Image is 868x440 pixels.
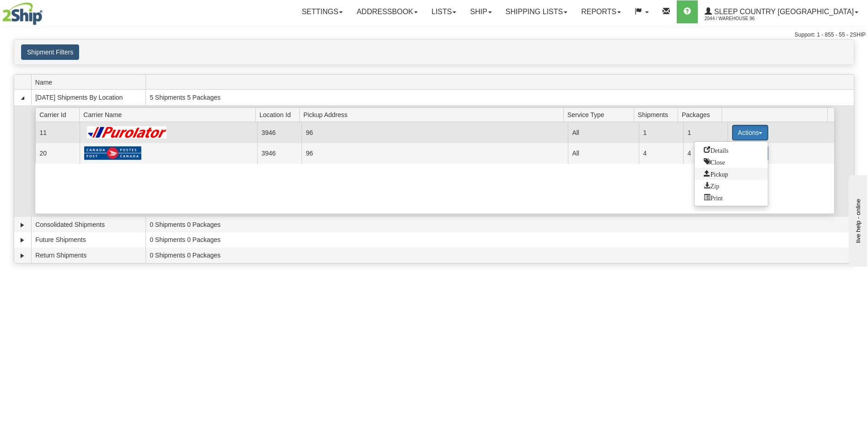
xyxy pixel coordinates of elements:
[683,143,728,164] td: 4
[568,143,639,164] td: All
[35,143,80,164] td: 20
[35,75,146,89] span: Name
[698,0,865,23] a: Sleep Country [GEOGRAPHIC_DATA] 2044 / Warehouse 96
[712,8,854,16] span: Sleep Country [GEOGRAPHIC_DATA]
[574,0,628,23] a: Reports
[18,220,27,230] a: Expand
[302,143,568,164] td: 96
[2,2,43,25] img: logo2044.jpg
[568,122,639,143] td: All
[704,146,728,153] span: Details
[146,247,854,263] td: 0 Shipments 0 Packages
[257,122,302,143] td: 3946
[463,0,498,23] a: Ship
[639,122,683,143] td: 1
[146,232,854,248] td: 0 Shipments 0 Packages
[695,144,768,156] a: Go to Details view
[146,217,854,232] td: 0 Shipments 0 Packages
[350,0,425,23] a: Addressbook
[84,126,171,139] img: Purolator
[31,247,146,263] td: Return Shipments
[732,125,769,140] button: Actions
[295,0,350,23] a: Settings
[146,90,854,105] td: 5 Shipments 5 Packages
[704,194,722,200] span: Print
[7,8,85,15] div: live help - online
[35,122,80,143] td: 11
[704,158,725,165] span: Close
[257,143,302,164] td: 3946
[2,31,866,39] div: Support: 1 - 855 - 55 - 2SHIP
[259,107,300,122] span: Location Id
[31,90,146,105] td: [DATE] Shipments By Location
[83,107,255,122] span: Carrier Name
[695,156,768,168] a: Close this group
[18,251,27,260] a: Expand
[704,170,728,177] span: Pickup
[31,217,146,232] td: Consolidated Shipments
[695,168,768,180] a: Request a carrier pickup
[84,146,142,161] img: Canada Post
[303,107,563,122] span: Pickup Address
[683,122,728,143] td: 1
[638,107,678,122] span: Shipments
[18,236,27,245] a: Expand
[639,143,683,164] td: 4
[302,122,568,143] td: 96
[31,232,146,248] td: Future Shipments
[847,173,867,267] iframe: chat widget
[682,107,722,122] span: Packages
[567,107,634,122] span: Service Type
[499,0,574,23] a: Shipping lists
[695,180,768,192] a: Zip and Download All Shipping Documents
[18,93,27,102] a: Collapse
[705,14,773,23] span: 2044 / Warehouse 96
[704,182,719,188] span: Zip
[21,44,79,60] button: Shipment Filters
[39,107,80,122] span: Carrier Id
[425,0,463,23] a: Lists
[695,192,768,204] a: Print or Download All Shipping Documents in one file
